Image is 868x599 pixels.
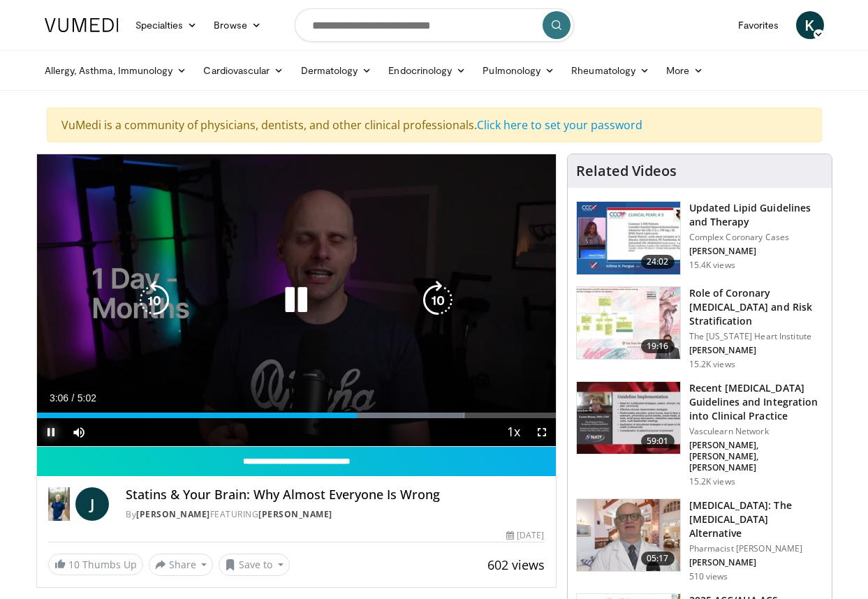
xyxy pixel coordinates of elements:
span: 19:16 [641,339,675,353]
p: Pharmacist [PERSON_NAME] [689,543,823,554]
a: 24:02 Updated Lipid Guidelines and Therapy Complex Coronary Cases [PERSON_NAME] 15.4K views [576,201,823,275]
img: 1efa8c99-7b8a-4ab5-a569-1c219ae7bd2c.150x105_q85_crop-smart_upscale.jpg [577,287,680,360]
p: [PERSON_NAME], [PERSON_NAME], [PERSON_NAME] [689,440,823,473]
span: 05:17 [641,552,675,565]
img: 77f671eb-9394-4acc-bc78-a9f077f94e00.150x105_q85_crop-smart_upscale.jpg [577,202,680,274]
a: Favorites [730,11,788,39]
a: More [658,57,712,84]
p: [PERSON_NAME] [689,345,823,356]
h4: Statins & Your Brain: Why Almost Everyone Is Wrong [126,487,544,503]
a: [PERSON_NAME] [258,508,332,520]
input: Search topics, interventions [295,8,574,42]
a: Allergy, Asthma, Immunology [36,57,196,84]
img: 87825f19-cf4c-4b91-bba1-ce218758c6bb.150x105_q85_crop-smart_upscale.jpg [577,382,680,454]
a: J [75,487,109,521]
button: Pause [37,418,65,446]
a: 10 Thumbs Up [48,554,143,575]
span: 3:06 [50,392,68,404]
h3: [MEDICAL_DATA]: The [MEDICAL_DATA] Alternative [689,498,823,540]
div: VuMedi is a community of physicians, dentists, and other clinical professionals. [47,108,822,142]
div: [DATE] [506,529,544,542]
p: 15.2K views [689,359,735,370]
a: 59:01 Recent [MEDICAL_DATA] Guidelines and Integration into Clinical Practice Vasculearn Network ... [576,381,823,487]
a: Cardiovascular [195,57,292,84]
div: Progress Bar [37,413,556,418]
p: [PERSON_NAME] [689,246,823,257]
p: [PERSON_NAME] [689,557,823,568]
a: Rheumatology [563,57,658,84]
button: Save to [219,554,290,576]
p: Vasculearn Network [689,426,823,437]
h3: Role of Coronary [MEDICAL_DATA] and Risk Stratification [689,286,823,328]
button: Playback Rate [500,418,528,446]
p: The [US_STATE] Heart Institute [689,331,823,342]
a: 19:16 Role of Coronary [MEDICAL_DATA] and Risk Stratification The [US_STATE] Heart Institute [PER... [576,286,823,370]
h3: Updated Lipid Guidelines and Therapy [689,201,823,229]
a: K [796,11,824,39]
a: Specialties [127,11,206,39]
span: 5:02 [78,392,96,404]
h4: Related Videos [576,163,677,179]
span: / [72,392,75,404]
span: 10 [68,558,80,571]
p: 15.2K views [689,476,735,487]
p: 15.4K views [689,260,735,271]
img: VuMedi Logo [45,18,119,32]
a: 05:17 [MEDICAL_DATA]: The [MEDICAL_DATA] Alternative Pharmacist [PERSON_NAME] [PERSON_NAME] 510 v... [576,498,823,582]
p: 510 views [689,571,728,582]
video-js: Video Player [37,154,556,447]
span: 24:02 [641,255,675,269]
p: Complex Coronary Cases [689,232,823,243]
img: Dr. Jordan Rennicke [48,487,71,521]
span: 59:01 [641,434,675,448]
a: Endocrinology [380,57,474,84]
h3: Recent [MEDICAL_DATA] Guidelines and Integration into Clinical Practice [689,381,823,423]
a: Browse [205,11,270,39]
a: Dermatology [293,57,381,84]
span: 602 views [487,556,545,573]
button: Fullscreen [528,418,556,446]
div: By FEATURING [126,508,544,521]
a: Pulmonology [474,57,563,84]
a: Click here to set your password [477,117,642,133]
a: [PERSON_NAME] [136,508,210,520]
img: ce9609b9-a9bf-4b08-84dd-8eeb8ab29fc6.150x105_q85_crop-smart_upscale.jpg [577,499,680,572]
button: Share [149,554,214,576]
button: Mute [65,418,93,446]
